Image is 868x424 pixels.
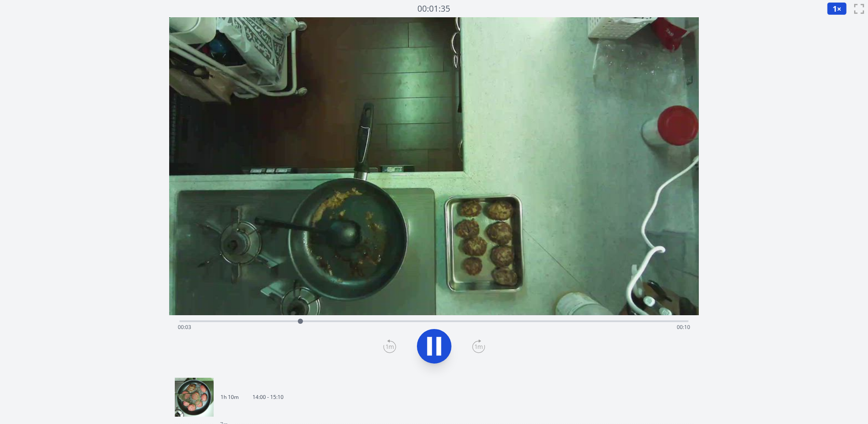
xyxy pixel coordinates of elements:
p: 1h 10m [221,394,239,401]
span: 00:03 [178,323,191,331]
button: 1× [827,2,847,15]
span: 00:10 [677,323,690,331]
img: 250925050119_thumb.jpeg [175,378,214,417]
span: 1 [833,3,837,14]
p: 14:00 - 15:10 [253,394,284,401]
a: 00:01:35 [418,3,451,15]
